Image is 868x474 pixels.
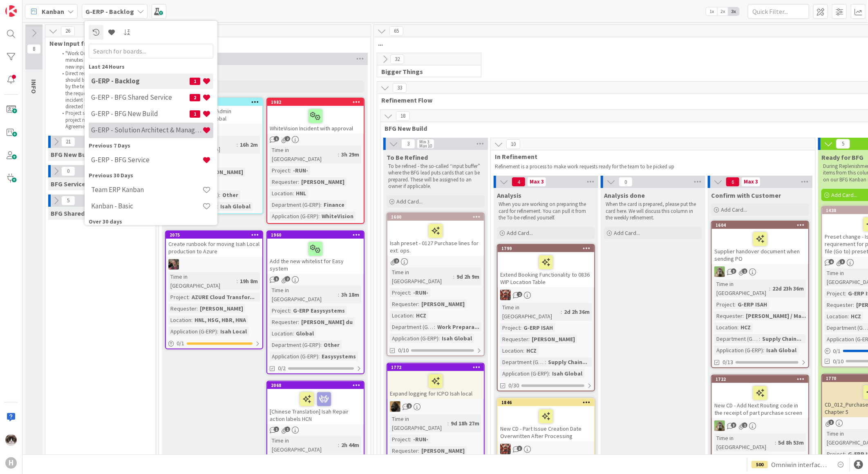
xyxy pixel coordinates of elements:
div: 2075 [166,231,262,239]
div: Location [500,346,523,355]
span: : [845,449,846,458]
div: 2d 2h 36m [562,307,592,316]
div: Finance [322,200,347,209]
span: 2 [285,276,290,282]
span: To Be Refined [387,153,428,161]
span: : [763,346,764,355]
p: Refinement is a process to make work requests ready for the team to be picked up [495,163,807,170]
span: Analysis [497,191,521,199]
div: [PERSON_NAME] [419,446,467,455]
div: Add the new whitelist for Easy system [267,239,364,274]
span: 5 [61,196,75,206]
span: : [338,290,339,299]
div: 1846 [498,399,594,406]
div: Location [270,329,293,338]
div: 1722New CD - Add Next Routing code in the receipt of part purchase screen [712,376,808,418]
div: G-ERP ISAH [521,323,555,332]
span: : [520,323,521,332]
img: Kv [5,434,17,446]
span: : [290,166,291,175]
div: Max 10 [419,144,432,148]
div: Time in [GEOGRAPHIC_DATA] [168,272,237,290]
span: 0 / 1 [833,347,841,355]
div: HCZ [738,323,753,332]
span: : [219,190,220,199]
div: Time in [GEOGRAPHIC_DATA] [270,436,338,454]
div: Easysystems [320,352,358,361]
li: Project stuff also goes via BMC or project manager creates work items. Agreement differs per proj... [58,110,146,130]
input: Quick Filter... [748,4,809,19]
span: Kanban [42,7,64,16]
span: 2 [190,94,200,101]
div: 2068 [267,382,364,389]
div: [PERSON_NAME] [198,304,245,313]
div: Time in [GEOGRAPHIC_DATA] [270,145,338,163]
div: Isah Global [218,202,253,211]
div: Project [825,289,845,298]
span: In Refinement [495,152,805,161]
span: : [320,200,322,209]
span: 2x [717,7,728,16]
div: Department (G-ERP) [270,200,320,209]
span: : [775,438,776,447]
div: Work Prepara... [435,322,481,331]
div: 1799Extend Booking Functionality to 0836 WIP Location Table [498,245,594,287]
span: 1 [742,423,747,428]
div: 1960 [271,232,364,238]
span: 2 [517,292,522,297]
div: Previous 7 Days [89,141,213,150]
span: 3 [840,259,845,264]
div: Application (G-ERP) [390,334,438,343]
span: Options [163,39,360,47]
span: 0 [61,166,75,176]
div: Isah Global [440,334,474,343]
div: HNL, HSG, HBR, HNA [192,315,248,324]
div: Global [294,329,316,338]
span: 3 [731,268,736,274]
span: 6 [726,177,740,187]
div: 22d 23h 36m [770,284,806,293]
div: WhiteVision [320,212,356,221]
div: 3h 29m [339,150,361,159]
div: Time in [GEOGRAPHIC_DATA] [390,268,453,286]
img: Visit kanbanzone.com [5,5,17,17]
div: Application (G-ERP) [168,327,217,336]
div: Previous 30 Days [89,171,213,179]
div: [Chinese Translation] Isah Repair action labels HCN [267,389,364,424]
span: Add Card... [614,229,640,237]
div: Extend Booking Functionality to 0836 WIP Location Table [498,252,594,287]
div: 1604 [716,222,808,228]
div: Last 24 Hours [89,62,213,71]
a: 2075Create runbook for moving Isah Local production to AzureBFTime in [GEOGRAPHIC_DATA]:19h 8mPro... [165,230,263,349]
span: Add Card... [507,229,533,237]
span: : [759,334,760,343]
span: BFG New Build [51,150,93,159]
span: : [848,312,849,321]
span: 6 [829,259,834,264]
div: -RUN- [291,166,310,175]
span: : [545,358,546,367]
div: BF [166,259,262,270]
div: Project [714,454,734,463]
div: HCZ [849,312,863,321]
img: BF [168,259,179,270]
span: 32 [390,54,404,64]
span: 0/2 [278,364,286,373]
div: Requester [500,335,528,344]
a: 1799Extend Booking Functionality to 0836 WIP Location TableJKTime in [GEOGRAPHIC_DATA]:2d 2h 36mP... [497,244,595,391]
div: 1799 [498,245,594,252]
div: -RUN- [411,435,430,444]
div: 2068 [271,382,364,388]
span: : [549,369,550,378]
div: Over 30 days [89,217,213,226]
div: [PERSON_NAME] du [299,317,355,326]
div: Requester [825,300,853,309]
a: 1960Add the new whitelist for Easy systemTime in [GEOGRAPHIC_DATA]:3h 18mProject:G-ERP Easysystem... [266,230,365,374]
div: ND [387,401,484,412]
span: 0 / 1 [177,339,184,348]
span: : [528,335,530,344]
span: : [217,327,218,336]
div: -RUN- [411,288,430,297]
div: 1772 [391,364,484,370]
h4: G-ERP - BFG Service [91,156,202,164]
